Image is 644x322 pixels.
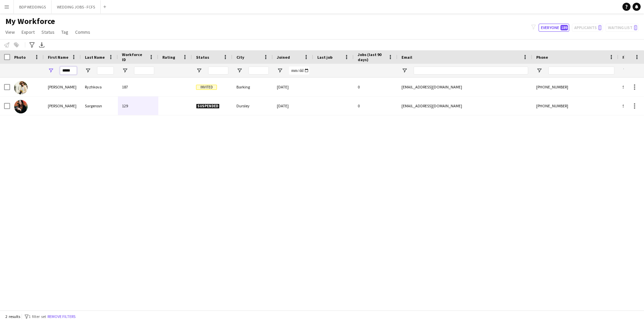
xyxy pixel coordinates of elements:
[72,28,93,36] a: Comms
[273,97,313,115] div: [DATE]
[196,104,220,109] span: Suspended
[622,68,629,74] button: Open Filter Menu
[59,28,71,36] a: Tag
[48,55,68,60] span: First Name
[46,313,77,320] button: Remove filters
[401,55,412,60] span: Email
[397,97,532,115] div: [EMAIL_ADDRESS][DOMAIN_NAME]
[118,78,158,96] div: 187
[397,78,532,96] div: [EMAIL_ADDRESS][DOMAIN_NAME]
[19,28,37,36] a: Export
[81,78,118,96] div: Ryzhkova
[548,66,614,75] input: Phone Filter Input
[277,68,283,74] button: Open Filter Menu
[61,29,68,35] span: Tag
[622,55,636,60] span: Profile
[28,41,36,49] app-action-btn: Advanced filters
[358,52,385,62] span: Jobs (last 90 days)
[85,55,105,60] span: Last Name
[289,66,309,75] input: Joined Filter Input
[236,68,243,74] button: Open Filter Menu
[273,78,313,96] div: [DATE]
[44,78,81,96] div: [PERSON_NAME]
[122,52,146,62] span: Workforce ID
[539,24,569,32] button: Everyone189
[196,68,202,74] button: Open Filter Menu
[52,0,101,14] button: WEDDING JOBS - FCFS
[354,97,397,115] div: 0
[414,66,528,75] input: Email Filter Input
[134,66,154,75] input: Workforce ID Filter Input
[277,55,290,60] span: Joined
[232,78,273,96] div: Barking
[317,55,332,60] span: Last job
[196,85,217,90] span: Invited
[162,55,175,60] span: Rating
[29,314,46,319] span: 1 filter set
[196,55,209,60] span: Status
[97,66,114,75] input: Last Name Filter Input
[122,68,128,74] button: Open Filter Menu
[44,97,81,115] div: [PERSON_NAME]
[560,25,568,30] span: 189
[236,55,244,60] span: City
[14,0,52,14] button: BDP WEDDINGS
[60,66,77,75] input: First Name Filter Input
[3,28,18,36] a: View
[232,97,273,115] div: Dursley
[48,68,54,74] button: Open Filter Menu
[5,29,15,35] span: View
[41,29,55,35] span: Status
[85,68,91,74] button: Open Filter Menu
[38,41,46,49] app-action-btn: Export XLSX
[81,97,118,115] div: Sargerosn
[14,100,28,113] img: Hannah Sargerosn
[14,81,28,95] img: Hanna Ryzhkova
[249,66,269,75] input: City Filter Input
[5,16,55,26] span: My Workforce
[75,29,90,35] span: Comms
[208,66,228,75] input: Status Filter Input
[118,97,158,115] div: 129
[536,55,548,60] span: Phone
[39,28,57,36] a: Status
[14,55,26,60] span: Photo
[22,29,35,35] span: Export
[536,68,542,74] button: Open Filter Menu
[401,68,408,74] button: Open Filter Menu
[532,97,618,115] div: [PHONE_NUMBER]
[532,78,618,96] div: [PHONE_NUMBER]
[354,78,397,96] div: 0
